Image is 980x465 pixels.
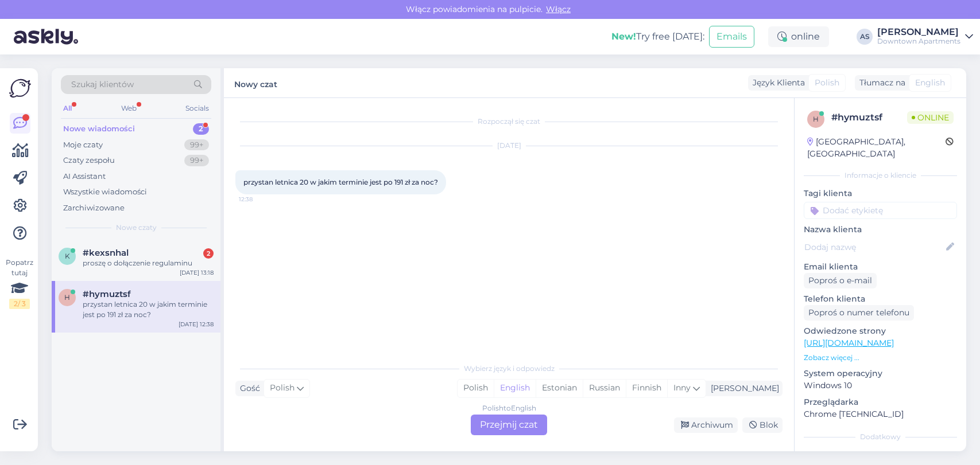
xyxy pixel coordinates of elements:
[270,382,295,394] span: Polish
[855,77,905,89] div: Tłumacz na
[234,75,277,91] label: Nowy czat
[235,364,783,374] div: Wybierz język i odpowiedz
[626,380,667,397] div: Finnish
[482,403,536,413] div: Polish to English
[83,299,214,320] div: przystan letnica 20 w jakim terminie jest po 191 zł za noc?
[458,380,494,397] div: Polish
[63,123,135,135] div: Nowe wiadomości
[804,338,894,348] a: [URL][DOMAIN_NAME]
[71,79,134,91] span: Szukaj klientów
[804,170,957,181] div: Informacje o kliencie
[63,171,106,182] div: AI Assistant
[742,417,783,433] div: Blok
[494,380,536,397] div: English
[804,408,957,420] p: Chrome [TECHNICAL_ID]
[804,305,914,321] div: Poproś o numer telefonu
[235,140,783,151] div: [DATE]
[877,28,960,37] div: [PERSON_NAME]
[9,77,31,99] img: Askly Logo
[203,248,214,259] div: 2
[907,111,954,124] span: Online
[804,261,957,273] p: Email klienta
[63,186,147,198] div: Wszystkie wiadomości
[9,299,30,309] div: 2 / 3
[804,293,957,305] p: Telefon klienta
[813,115,819,123] span: h
[543,4,574,14] span: Włącz
[83,258,214,268] div: proszę o dołączenie regulaminu
[857,29,873,45] div: AS
[611,31,636,42] b: New!
[183,101,211,116] div: Socials
[877,37,960,46] div: Downtown Apartments
[706,382,779,394] div: [PERSON_NAME]
[64,293,70,302] span: h
[235,382,260,394] div: Gość
[63,155,115,166] div: Czaty zespołu
[807,136,946,160] div: [GEOGRAPHIC_DATA], [GEOGRAPHIC_DATA]
[804,202,957,219] input: Dodać etykietę
[63,202,125,214] div: Zarchiwizowane
[180,268,214,277] div: [DATE] 13:18
[804,325,957,337] p: Odwiedzone strony
[877,28,973,46] a: [PERSON_NAME]Downtown Apartments
[804,187,957,200] p: Tagi klienta
[179,320,214,329] div: [DATE] 12:38
[239,195,282,204] span: 12:38
[804,353,957,363] p: Zobacz więcej ...
[915,77,945,89] span: English
[235,116,783,127] div: Rozpoczął się czat
[674,417,738,433] div: Archiwum
[63,139,103,151] div: Moje czaty
[768,26,829,47] div: online
[804,449,957,461] p: Notatki
[193,123,209,135] div: 2
[804,368,957,380] p: System operacyjny
[804,432,957,442] div: Dodatkowy
[83,248,129,258] span: #kexsnhal
[116,222,157,233] span: Nowe czaty
[673,382,691,393] span: Inny
[804,396,957,408] p: Przeglądarka
[471,415,547,435] div: Przejmij czat
[748,77,805,89] div: Język Klienta
[9,257,30,309] div: Popatrz tutaj
[804,224,957,236] p: Nazwa klienta
[583,380,626,397] div: Russian
[804,273,877,288] div: Poproś o e-mail
[536,380,583,397] div: Estonian
[804,380,957,392] p: Windows 10
[184,155,209,166] div: 99+
[831,111,907,124] div: # hymuztsf
[119,101,139,116] div: Web
[709,26,754,48] button: Emails
[83,289,131,299] span: #hymuztsf
[65,252,70,260] span: k
[815,77,839,89] span: Polish
[184,139,209,151] div: 99+
[243,178,438,186] span: przystan letnica 20 w jakim terminie jest po 191 zł za noc?
[61,101,74,116] div: All
[611,30,704,44] div: Try free [DATE]:
[804,241,944,253] input: Dodaj nazwę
